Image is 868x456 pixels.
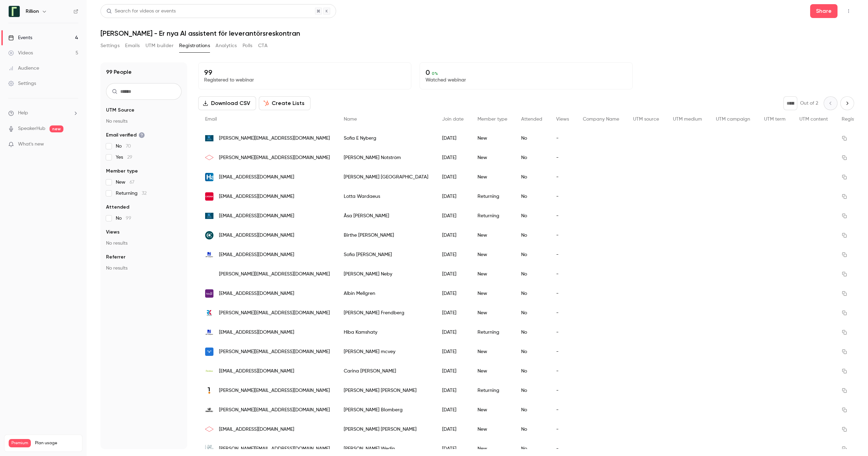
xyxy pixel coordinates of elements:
[106,107,182,272] section: facet-groups
[435,323,471,342] div: [DATE]
[337,284,435,303] div: Albin Mellgren
[126,216,131,221] span: 99
[219,309,330,317] span: [PERSON_NAME][EMAIL_ADDRESS][DOMAIN_NAME]
[435,361,471,381] div: [DATE]
[205,348,213,356] img: randstad.se
[106,118,182,125] p: No results
[514,420,549,439] div: No
[337,148,435,167] div: [PERSON_NAME] Notström
[258,40,268,51] button: CTA
[514,361,549,381] div: No
[205,134,213,142] img: kraftstaden.se
[106,8,176,15] div: Search for videos or events
[549,303,576,323] div: -
[205,117,217,122] span: Email
[549,226,576,245] div: -
[426,68,627,77] p: 0
[435,187,471,206] div: [DATE]
[514,323,549,342] div: No
[435,206,471,226] div: [DATE]
[471,323,514,342] div: Returning
[8,109,78,117] li: help-dropdown-opener
[116,190,147,197] span: Returning
[514,264,549,284] div: No
[549,129,576,148] div: -
[514,148,549,167] div: No
[471,420,514,439] div: New
[549,342,576,361] div: -
[435,381,471,400] div: [DATE]
[127,155,132,160] span: 29
[106,107,134,114] span: UTM Source
[205,406,213,414] img: urbandeli.se
[435,245,471,264] div: [DATE]
[673,117,702,122] span: UTM medium
[435,400,471,420] div: [DATE]
[471,400,514,420] div: New
[204,77,405,84] p: Registered to webinar
[205,251,213,259] img: amffastigheter.se
[106,132,145,139] span: Email verified
[216,40,237,51] button: Analytics
[514,187,549,206] div: No
[116,179,134,186] span: New
[514,245,549,264] div: No
[435,148,471,167] div: [DATE]
[106,254,125,261] span: Referrer
[810,4,838,18] button: Share
[219,368,294,375] span: [EMAIL_ADDRESS][DOMAIN_NAME]
[337,226,435,245] div: Birthe [PERSON_NAME]
[435,129,471,148] div: [DATE]
[337,420,435,439] div: [PERSON_NAME] [PERSON_NAME]
[219,387,330,394] span: [PERSON_NAME][EMAIL_ADDRESS][DOMAIN_NAME]
[8,34,32,41] div: Events
[471,226,514,245] div: New
[205,192,213,201] img: catena.se
[471,284,514,303] div: New
[205,367,213,375] img: hasslehem.se
[514,226,549,245] div: No
[337,167,435,187] div: [PERSON_NAME] [GEOGRAPHIC_DATA]
[337,342,435,361] div: [PERSON_NAME] mcvey
[549,167,576,187] div: -
[8,80,36,87] div: Settings
[514,381,549,400] div: No
[205,173,213,181] img: handelsbanken.se
[116,154,132,161] span: Yes
[18,141,44,148] span: What's new
[219,135,330,142] span: [PERSON_NAME][EMAIL_ADDRESS][DOMAIN_NAME]
[142,191,147,196] span: 32
[435,226,471,245] div: [DATE]
[435,167,471,187] div: [DATE]
[18,109,28,117] span: Help
[126,144,131,149] span: 70
[435,284,471,303] div: [DATE]
[219,329,294,336] span: [EMAIL_ADDRESS][DOMAIN_NAME]
[243,40,253,51] button: Polls
[471,148,514,167] div: New
[130,180,134,185] span: 67
[549,284,576,303] div: -
[219,212,294,220] span: [EMAIL_ADDRESS][DOMAIN_NAME]
[205,386,213,395] img: ledarna.se
[337,400,435,420] div: [PERSON_NAME] Blomberg
[116,215,131,222] span: No
[35,440,78,446] span: Plan usage
[106,68,132,76] h1: 99 People
[219,406,330,414] span: [PERSON_NAME][EMAIL_ADDRESS][DOMAIN_NAME]
[205,445,213,453] img: engelska.se
[556,117,569,122] span: Views
[337,381,435,400] div: [PERSON_NAME] [PERSON_NAME]
[219,193,294,200] span: [EMAIL_ADDRESS][DOMAIN_NAME]
[9,439,31,447] span: Premium
[471,264,514,284] div: New
[471,187,514,206] div: Returning
[435,342,471,361] div: [DATE]
[549,420,576,439] div: -
[219,232,294,239] span: [EMAIL_ADDRESS][DOMAIN_NAME]
[219,251,294,258] span: [EMAIL_ADDRESS][DOMAIN_NAME]
[26,8,39,15] h6: Rillion
[549,381,576,400] div: -
[337,323,435,342] div: Hiba Kamshaty
[549,400,576,420] div: -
